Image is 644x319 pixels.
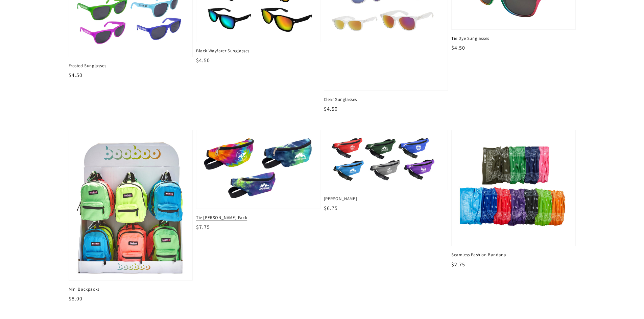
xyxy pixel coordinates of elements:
span: $4.50 [324,105,338,112]
img: Seamless Fashion Bandana [458,137,569,239]
span: $8.00 [69,295,82,302]
span: Tie Dye Sunglasses [451,35,576,42]
span: Black Wayfarer Sunglasses [196,48,320,54]
span: Seamless Fashion Bandana [451,252,576,258]
img: Mini Backpacks [76,137,186,273]
span: $4.50 [451,44,465,51]
span: Mini Backpacks [69,286,193,292]
span: Tie [PERSON_NAME] Pack [196,215,320,221]
span: $6.75 [324,205,338,212]
span: $4.50 [69,72,82,79]
img: Tie Dye Fanny Pack [201,136,315,203]
img: Fanny Pack [331,137,441,183]
span: $4.50 [196,57,210,64]
span: $7.75 [196,223,210,231]
a: Tie Dye Fanny Pack Tie [PERSON_NAME] Pack $7.75 [196,130,320,231]
span: $2.75 [451,261,465,268]
a: Seamless Fashion Bandana Seamless Fashion Bandana $2.75 [451,130,576,269]
a: Fanny Pack [PERSON_NAME] $6.75 [324,130,448,212]
span: Clear Sunglasses [324,97,448,103]
span: [PERSON_NAME] [324,196,448,202]
a: Mini Backpacks Mini Backpacks $8.00 [69,130,193,303]
span: Frosted Sunglasses [69,63,193,69]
